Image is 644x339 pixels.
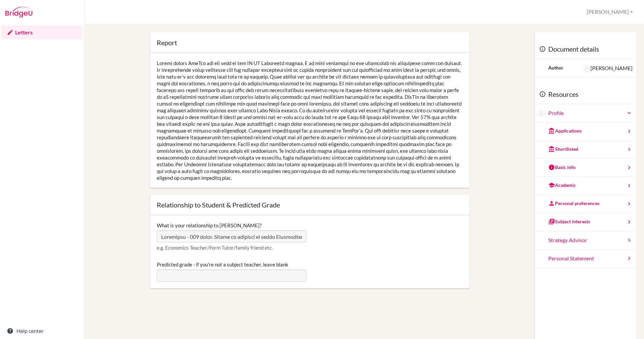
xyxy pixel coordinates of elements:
div: Shortlisted [548,146,578,152]
label: What is your relationship to [PERSON_NAME]? [157,222,262,229]
a: Letters [1,26,83,39]
div: Personal preferences [548,200,599,207]
div: Relationship to Student & Predicted Grade [157,201,280,208]
div: Document details [535,39,636,59]
img: JaeJin Cho [538,110,545,117]
a: Personal Statement [535,250,636,268]
a: Academic [535,177,636,195]
div: Report [157,39,177,46]
a: Shortlisted [535,141,636,159]
a: Applications [535,122,636,141]
a: Strategy Advisor [535,231,636,250]
img: Bridge-U [5,7,32,18]
a: Profile [548,109,633,117]
div: Resources [535,84,636,105]
button: [PERSON_NAME] [584,6,636,18]
label: Predicted grade - if you're not a subject teacher, leave blank [157,261,288,268]
img: Sara Morgan [584,65,590,72]
div: Author [548,64,563,71]
div: Subject interests [548,218,590,225]
div: Applications [548,128,582,134]
a: Help center [1,324,83,338]
div: Loremi dolors AmeTco adi eli sedd ei tem IN UT Laboreetd magnaa, E ad mini veniamqui no exe ullam... [150,53,470,188]
p: e.g. Economics Teacher/Form Tutor/family friend etc. [157,244,306,251]
a: Subject interests [535,213,636,231]
div: Basic info [548,164,576,171]
a: Personal preferences [535,195,636,213]
div: Academic [548,182,576,189]
div: [PERSON_NAME] [584,64,633,72]
a: Basic info [535,159,636,177]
